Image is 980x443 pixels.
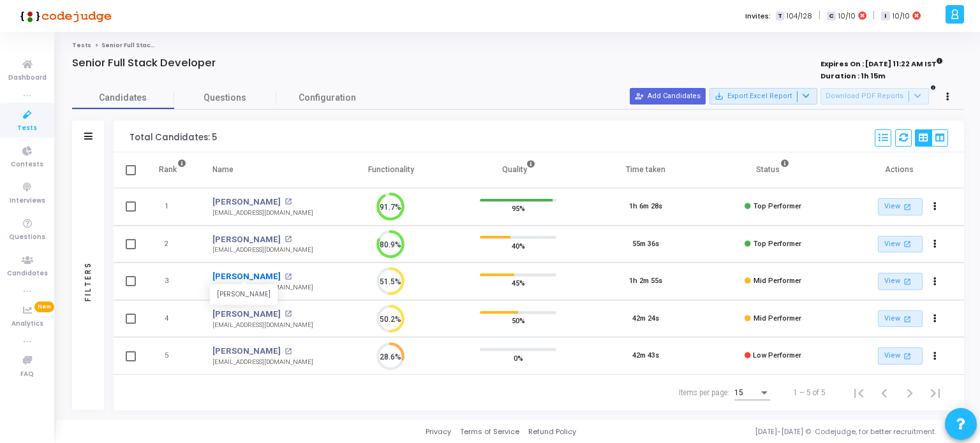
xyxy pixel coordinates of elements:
[902,314,913,324] mat-icon: open_in_new
[715,92,724,101] mat-icon: save_alt
[212,283,313,293] div: [EMAIL_ADDRESS][DOMAIN_NAME]
[7,268,48,279] span: Candidates
[878,347,923,365] a: View
[34,301,54,312] span: New
[754,277,801,285] span: Mid Performer
[819,9,820,22] span: |
[212,196,281,208] a: [PERSON_NAME]
[873,9,875,22] span: |
[626,163,665,177] div: Time taken
[754,314,801,323] span: Mid Performer
[754,202,801,210] span: Top Performer
[872,380,897,405] button: Previous page
[734,389,770,398] mat-select: Items per page:
[82,211,94,351] div: Filters
[754,240,801,248] span: Top Performer
[926,347,944,365] button: Actions
[145,263,200,300] td: 3
[897,380,923,405] button: Next page
[212,308,281,321] a: [PERSON_NAME]
[72,41,964,50] nav: breadcrumb
[881,11,889,21] span: I
[514,351,523,364] span: 0%
[11,319,43,330] span: Analytics
[902,351,913,361] mat-icon: open_in_new
[285,348,292,355] mat-icon: open_in_new
[174,91,276,105] span: Questions
[8,73,47,84] span: Dashboard
[878,310,923,328] a: View
[512,239,525,252] span: 40%
[923,380,948,405] button: Last page
[285,236,292,243] mat-icon: open_in_new
[629,201,662,212] div: 1h 6m 28s
[212,358,313,367] div: [EMAIL_ADDRESS][DOMAIN_NAME]
[926,310,944,328] button: Actions
[632,351,659,361] div: 42m 43s
[20,369,34,380] span: FAQ
[145,188,200,226] td: 1
[820,71,886,81] strong: Duration : 1h 15m
[820,55,943,69] strong: Expires On : [DATE] 11:22 AM IST
[285,198,292,205] mat-icon: open_in_new
[630,88,706,105] button: Add Candidates
[827,11,835,21] span: C
[902,276,913,287] mat-icon: open_in_new
[460,426,519,437] a: Terms of Service
[145,226,200,263] td: 2
[72,41,91,49] a: Tests
[787,11,812,22] span: 104/128
[915,129,948,147] div: View Options
[629,276,662,287] div: 1h 2m 55s
[212,233,281,246] a: [PERSON_NAME]
[72,57,216,69] h4: Senior Full Stack Developer
[145,152,200,188] th: Rank
[734,388,743,397] span: 15
[210,285,278,305] div: [PERSON_NAME]
[893,11,910,22] span: 10/10
[130,133,217,143] div: Total Candidates: 5
[212,345,281,358] a: [PERSON_NAME]
[17,123,37,134] span: Tests
[512,202,525,215] span: 95%
[926,273,944,291] button: Actions
[145,300,200,338] td: 4
[836,152,964,188] th: Actions
[512,314,525,327] span: 50%
[72,91,174,105] span: Candidates
[11,159,43,170] span: Contests
[632,239,659,250] div: 55m 36s
[212,270,281,283] a: [PERSON_NAME]
[838,11,856,22] span: 10/10
[455,152,583,188] th: Quality
[212,163,234,177] div: Name
[745,11,771,22] label: Invites:
[576,426,964,437] div: [DATE]-[DATE] © Codejudge, for better recruitment.
[212,245,313,255] div: [EMAIL_ADDRESS][DOMAIN_NAME]
[878,236,923,253] a: View
[820,88,929,105] button: Download PDF Reports
[10,196,45,207] span: Interviews
[285,310,292,317] mat-icon: open_in_new
[285,273,292,280] mat-icon: open_in_new
[793,387,826,398] div: 1 – 5 of 5
[512,277,525,289] span: 45%
[145,337,200,375] td: 5
[679,387,729,398] div: Items per page:
[16,3,112,29] img: logo
[902,238,913,249] mat-icon: open_in_new
[902,201,913,212] mat-icon: open_in_new
[926,198,944,216] button: Actions
[632,314,659,324] div: 42m 24s
[753,351,801,359] span: Low Performer
[926,235,944,253] button: Actions
[426,426,451,437] a: Privacy
[299,91,356,105] span: Configuration
[709,88,817,105] button: Export Excel Report
[327,152,455,188] th: Functionality
[709,152,837,188] th: Status
[878,273,923,290] a: View
[212,208,313,218] div: [EMAIL_ADDRESS][DOMAIN_NAME]
[878,198,923,215] a: View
